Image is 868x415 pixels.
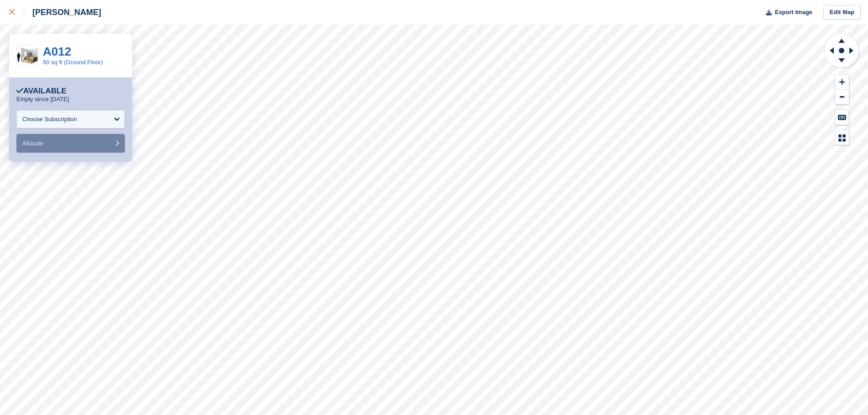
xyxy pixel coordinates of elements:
[22,115,77,124] div: Choose Subscription
[43,45,71,58] a: A012
[835,90,849,105] button: Zoom Out
[16,134,125,153] button: Allocate
[24,7,101,18] div: [PERSON_NAME]
[835,75,849,90] button: Zoom In
[22,140,43,147] span: Allocate
[760,5,812,20] button: Export Image
[16,96,69,103] p: Empty since [DATE]
[835,110,849,125] button: Keyboard Shortcuts
[823,5,861,20] a: Edit Map
[16,87,67,96] div: Available
[43,59,103,66] a: 50 sq ft (Ground Floor)
[17,47,38,64] img: 50-sqft-unit%20copy.jpg
[775,8,812,17] span: Export Image
[835,130,849,145] button: Map Legend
